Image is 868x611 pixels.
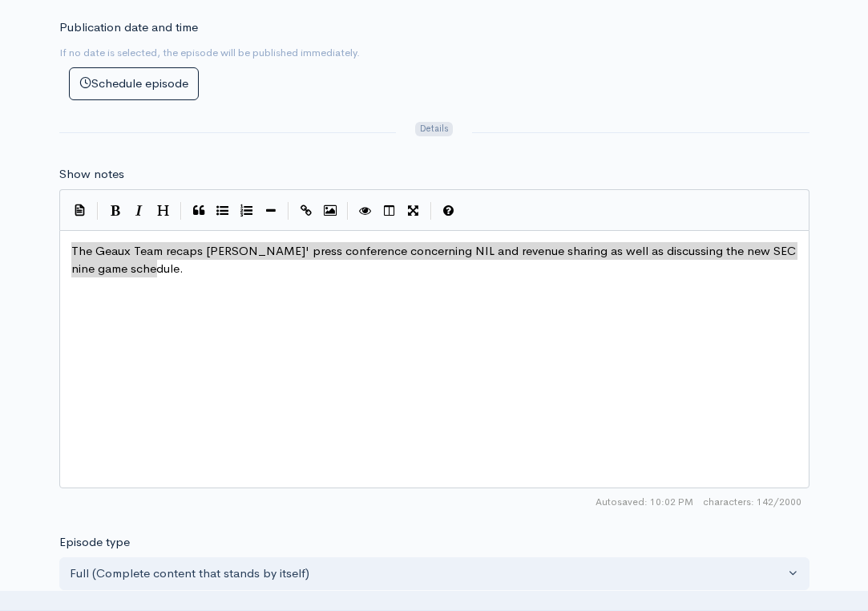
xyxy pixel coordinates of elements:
button: Insert Image [318,199,342,223]
button: Insert Horizontal Line [259,199,283,223]
button: Italic [127,199,151,223]
span: The Geaux Team recaps [PERSON_NAME]' press conference concerning NIL and revenue sharing as well ... [71,243,799,277]
small: If no date is selected, the episode will be published immediately. [59,46,360,59]
i: | [288,202,289,221]
i: | [97,202,99,221]
button: Insert Show Notes Template [68,197,92,221]
button: Generic List [211,199,235,223]
button: Create Link [294,199,318,223]
button: Quote [187,199,211,223]
div: Full (Complete content that stands by itself) [70,564,785,583]
button: Markdown Guide [437,199,461,223]
button: Heading [151,199,176,223]
label: Publication date and time [59,18,198,37]
button: Schedule episode [69,67,199,100]
i: | [430,202,432,221]
button: Toggle Fullscreen [402,199,426,223]
button: Full (Complete content that stands by itself) [59,557,809,590]
span: Autosaved: 10:02 PM [595,495,693,509]
i: | [180,202,182,221]
button: Toggle Preview [353,199,377,223]
button: Toggle Side by Side [377,199,402,223]
label: Episode type [59,533,130,552]
span: 142/2000 [703,495,801,509]
i: | [347,202,349,221]
button: Bold [103,199,127,223]
span: Details [415,122,453,137]
button: Numbered List [235,199,259,223]
label: Show notes [59,165,124,184]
